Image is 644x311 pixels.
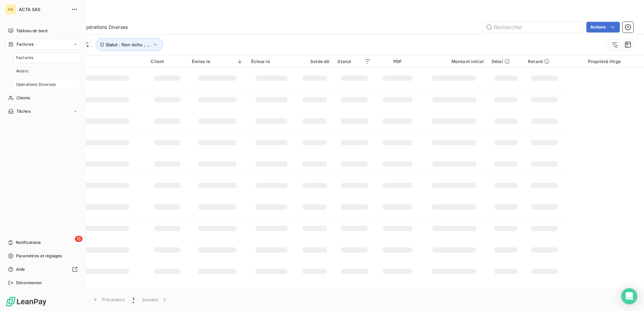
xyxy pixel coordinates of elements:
span: Déconnexion [16,280,42,286]
div: Open Intercom Messenger [621,288,637,304]
span: 13 [75,236,83,242]
span: ACTA SAS [19,7,67,12]
span: Tableau de bord [16,28,47,34]
div: Retard [528,59,561,64]
img: Logo LeanPay [5,296,47,307]
span: Paramètres et réglages [16,253,62,259]
span: 1 [132,296,134,303]
div: Solde dû [300,59,329,64]
span: Avoirs [16,68,28,74]
button: Suivant [138,293,172,307]
span: Opérations Diverses [83,24,128,31]
div: Échue le [251,59,292,64]
span: Opérations Diverses [16,82,56,88]
span: Factures [16,55,33,61]
button: Précédent [88,293,128,307]
span: Statut : Non-échu , ... [106,42,151,47]
div: Statut [337,59,371,64]
button: Actions [586,22,620,33]
div: Propriété litige [569,59,640,64]
a: Aide [5,264,80,275]
span: Aide [16,266,25,272]
button: 1 [128,293,138,307]
div: PDF [379,59,417,64]
div: Émise le [192,59,243,64]
div: Client [151,59,183,64]
span: Tâches [16,108,31,114]
span: Factures [16,41,34,47]
span: Notifications [16,240,41,246]
span: Clients [16,95,30,101]
button: Statut : Non-échu , ... [96,38,163,51]
div: AS [5,4,16,15]
div: Montant initial [424,59,484,64]
div: Délai [492,59,520,64]
input: Rechercher [483,22,584,33]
